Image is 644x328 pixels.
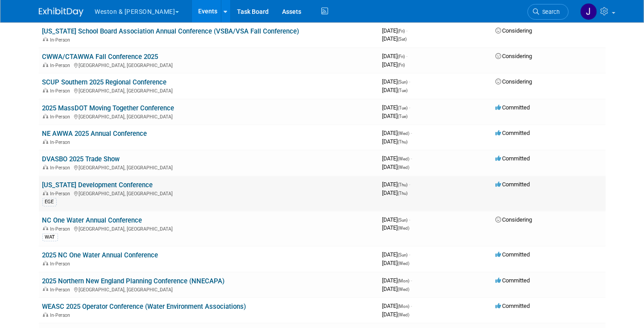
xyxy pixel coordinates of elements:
img: Janet Ruggles-Power [580,3,597,20]
img: In-Person Event [43,287,48,291]
a: DVASBO 2025 Trade Show [42,155,120,163]
span: [DATE] [382,35,407,42]
img: In-Person Event [43,114,48,118]
div: [GEOGRAPHIC_DATA], [GEOGRAPHIC_DATA] [42,286,375,293]
span: (Sat) [398,37,407,42]
a: NC One Water Annual Conference [42,216,142,224]
span: In-Person [50,312,73,318]
span: Committed [496,104,530,111]
img: ExhibitDay [39,8,83,17]
span: [DATE] [382,155,412,162]
span: [DATE] [382,224,410,231]
span: [DATE] [382,181,411,188]
a: [US_STATE] School Board Association Annual Conference (VSBA/VSA Fall Conference) [42,27,299,35]
span: (Tue) [398,88,408,93]
span: - [411,303,412,309]
span: Considering [496,27,532,34]
span: [DATE] [382,303,412,309]
div: [GEOGRAPHIC_DATA], [GEOGRAPHIC_DATA] [42,87,375,94]
span: - [409,78,411,85]
a: CWWA/CTAWWA Fall Conference 2025 [42,53,158,61]
span: - [409,104,411,111]
span: Considering [496,216,532,223]
img: In-Person Event [43,37,48,42]
a: 2025 NC One Water Annual Conference [42,251,158,259]
span: (Sun) [398,80,408,84]
span: (Fri) [398,54,405,59]
a: SCUP Southern 2025 Regional Conference [42,78,167,86]
span: In-Person [50,88,73,94]
span: - [411,155,412,162]
span: [DATE] [382,78,411,85]
span: In-Person [50,165,73,171]
span: [DATE] [382,251,411,258]
span: (Thu) [398,191,408,196]
span: Committed [496,181,530,188]
span: [DATE] [382,189,408,196]
span: Committed [496,130,530,136]
div: [GEOGRAPHIC_DATA], [GEOGRAPHIC_DATA] [42,189,375,197]
span: In-Person [50,287,73,293]
span: [DATE] [382,138,408,145]
span: - [407,27,408,34]
span: - [411,130,412,136]
img: In-Person Event [43,139,48,144]
span: In-Person [50,63,73,68]
span: - [411,277,412,284]
span: (Wed) [398,312,410,317]
span: (Thu) [398,139,408,144]
span: - [407,53,408,59]
span: [DATE] [382,260,410,266]
span: (Tue) [398,105,408,110]
span: Search [540,8,560,15]
div: WAT [42,233,58,241]
a: NE AWWA 2025 Annual Conference [42,130,147,138]
img: In-Person Event [43,88,48,93]
span: [DATE] [382,286,410,292]
span: (Wed) [398,261,410,266]
a: Search [528,4,569,20]
span: Committed [496,277,530,284]
span: In-Person [50,139,73,145]
a: 2025 MassDOT Moving Together Conference [42,104,175,112]
span: [DATE] [382,61,405,68]
div: [GEOGRAPHIC_DATA], [GEOGRAPHIC_DATA] [42,61,375,68]
div: [GEOGRAPHIC_DATA], [GEOGRAPHIC_DATA] [42,164,375,171]
img: In-Person Event [43,261,48,265]
span: - [409,181,411,188]
span: (Wed) [398,287,410,292]
span: [DATE] [382,53,408,59]
span: (Wed) [398,156,410,161]
div: [GEOGRAPHIC_DATA], [GEOGRAPHIC_DATA] [42,113,375,120]
span: (Wed) [398,165,410,170]
span: (Sun) [398,218,408,223]
img: In-Person Event [43,226,48,231]
span: In-Person [50,226,73,232]
span: - [409,216,411,223]
span: - [409,251,411,258]
span: [DATE] [382,216,411,223]
span: (Wed) [398,131,410,136]
span: In-Person [50,114,73,120]
span: (Mon) [398,278,410,283]
span: (Wed) [398,226,410,231]
span: (Tue) [398,114,408,119]
span: Considering [496,53,532,59]
span: In-Person [50,261,73,267]
a: 2025 Northern New England Planning Conference (NNECAPA) [42,277,225,285]
div: [GEOGRAPHIC_DATA], [GEOGRAPHIC_DATA] [42,225,375,232]
a: WEASC 2025 Operator Conference (Water Environment Associations) [42,303,246,311]
span: [DATE] [382,27,408,34]
span: [DATE] [382,113,408,119]
img: In-Person Event [43,312,48,317]
span: (Sun) [398,252,408,257]
span: In-Person [50,191,73,197]
img: In-Person Event [43,63,48,67]
a: [US_STATE] Development Conference [42,181,153,189]
span: Committed [496,155,530,162]
span: [DATE] [382,130,412,136]
span: [DATE] [382,277,412,284]
span: (Fri) [398,63,405,67]
span: Committed [496,303,530,309]
span: [DATE] [382,164,410,170]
